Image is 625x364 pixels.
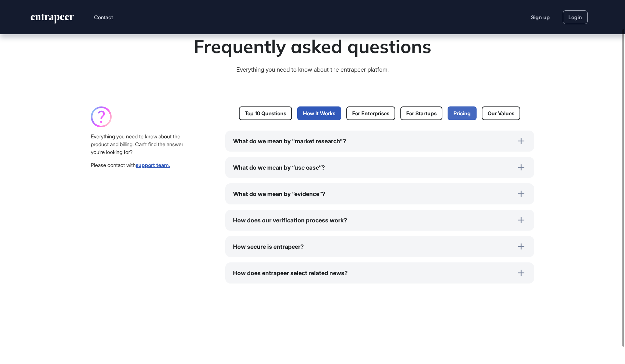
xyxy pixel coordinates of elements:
[136,162,170,168] a: support team.
[563,10,588,24] a: Login
[225,236,534,257] div: How secure is entrapeer?
[297,106,341,120] a: How It Works
[30,14,75,26] a: entrapeer-logo
[531,13,550,21] a: Sign up
[225,183,534,204] div: What do we mean by “evidence”?
[482,106,520,120] a: Our Values
[135,65,490,74] div: Everything you need to know about the entrapeer platfom.
[346,106,395,120] a: For Enterprises
[91,133,184,156] div: Everything you need to know about the product and billing. Can’t find the answer you’re looking for?
[194,35,431,57] h1: Frequently asked questions
[91,161,184,169] div: Please contact with
[225,210,534,231] div: How does our verification process work?
[239,106,292,120] a: Top 10 Questions
[94,13,113,21] button: Contact
[400,106,442,120] a: For Startups
[225,131,534,151] div: What do we mean by "market research"?
[225,262,534,283] div: How does entrapeer select related news?
[225,157,534,178] div: What do we mean by “use case”?
[448,106,477,120] a: Pricing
